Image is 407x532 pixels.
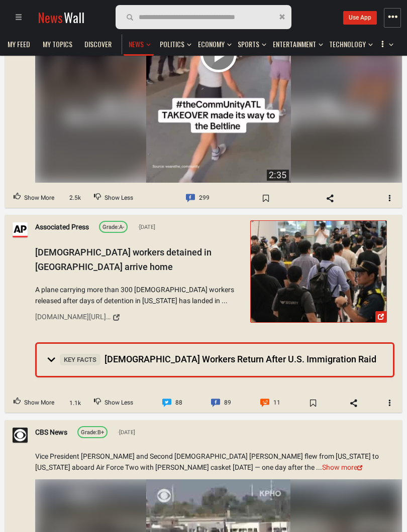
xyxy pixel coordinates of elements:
a: Comment [177,188,218,207]
span: 1.1k [66,398,84,408]
span: 88 [175,396,182,410]
span: Show More [24,396,54,410]
span: 299 [199,191,210,204]
span: Show Less [105,192,133,205]
button: Technology [324,30,373,54]
span: [DATE] [118,428,135,437]
div: Vice President [PERSON_NAME] and Second [DEMOGRAPHIC_DATA] [PERSON_NAME] flew from [US_STATE] to ... [35,451,394,473]
span: My Feed [8,40,30,49]
a: Comment [252,393,289,413]
a: Grade:B+ [77,426,108,438]
button: Entertainment [268,30,323,54]
span: Bookmark [251,190,280,206]
span: Show More [24,192,54,205]
button: Politics [155,30,191,54]
button: Upvote [5,393,63,413]
div: 2:35 [267,169,289,180]
span: Technology [329,40,366,49]
a: Technology [324,35,371,54]
span: 89 [224,396,231,410]
span: [DATE] [138,223,155,232]
span: My topics [43,40,72,49]
a: Entertainment [268,35,321,54]
span: [DEMOGRAPHIC_DATA] workers detained in [GEOGRAPHIC_DATA] arrive home [35,247,212,272]
span: Bookmark [298,395,328,411]
a: NewsWall [38,8,84,27]
span: Key Facts [60,354,100,365]
div: [DOMAIN_NAME][URL][US_STATE] [35,312,111,323]
img: Profile picture of Associated Press [13,222,28,237]
summary: Key Facts[DEMOGRAPHIC_DATA] Workers Return After U.S. Immigration Raid [37,344,393,376]
a: CBS News [35,427,67,438]
span: Entertainment [273,40,316,49]
span: 11 [273,396,280,410]
button: Upvote [5,189,63,208]
button: Sports [233,30,266,54]
a: Show more [322,463,362,471]
span: Economy [198,40,225,49]
span: Show Less [105,396,133,410]
button: Downvote [85,189,142,208]
img: Profile picture of CBS News [13,428,28,443]
span: Sports [238,40,259,49]
span: Discover [84,40,112,49]
span: 2.5k [66,193,84,203]
button: Economy [193,30,232,54]
span: News [38,8,63,27]
a: Grade:A- [99,221,128,233]
a: Economy [193,35,230,54]
span: News [129,40,144,49]
div: A- [103,223,124,232]
a: Politics [155,35,189,54]
span: Politics [160,40,184,49]
a: South Korean workers detained in US arrive home [250,220,387,323]
img: South Korean workers detained in US arrive home [251,221,386,322]
a: Comment [202,393,240,413]
a: Associated Press [35,221,89,232]
button: Downvote [85,393,142,413]
a: Use App [343,11,377,25]
a: Sports [233,35,264,54]
span: [DEMOGRAPHIC_DATA] Workers Return After U.S. Immigration Raid [60,354,376,364]
a: Comment [154,393,191,413]
span: A plane carrying more than 300 [DEMOGRAPHIC_DATA] workers released after days of detention in [US... [35,284,243,307]
div: B+ [81,428,104,437]
span: Share [316,190,345,206]
span: Grade: [81,429,97,436]
button: News [124,30,154,56]
span: Grade: [103,224,119,231]
a: News [124,35,149,54]
a: [DOMAIN_NAME][URL][US_STATE] [35,309,243,326]
span: Wall [64,8,84,27]
span: Share [339,395,368,411]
